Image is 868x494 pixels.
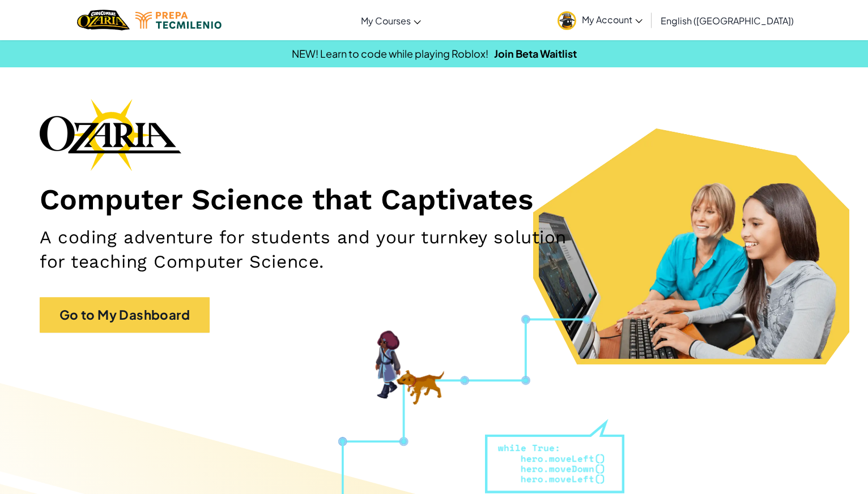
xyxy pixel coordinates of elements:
a: English ([GEOGRAPHIC_DATA]) [655,5,799,36]
span: My Courses [361,15,411,27]
h2: A coding adventure for students and your turnkey solution for teaching Computer Science. [40,226,568,274]
span: English ([GEOGRAPHIC_DATA]) [661,15,794,27]
a: Go to My Dashboard [40,297,210,333]
span: NEW! Learn to code while playing Roblox! [292,47,488,60]
img: Ozaria branding logo [40,98,181,171]
a: My Courses [355,5,427,36]
span: My Account [582,14,643,25]
img: avatar [558,11,576,30]
a: Ozaria by CodeCombat logo [77,8,130,32]
a: Join Beta Waitlist [494,47,577,60]
h1: Computer Science that Captivates [40,182,828,218]
a: My Account [552,2,648,38]
img: Home [77,8,130,32]
img: Tecmilenio logo [135,12,222,29]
